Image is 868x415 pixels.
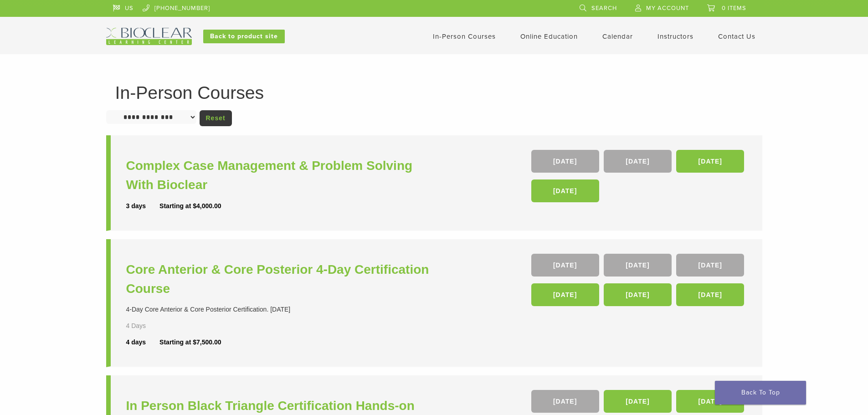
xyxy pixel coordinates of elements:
div: , , , , , [531,254,747,311]
a: In-Person Courses [433,32,496,41]
a: [DATE] [531,254,599,277]
a: [DATE] [676,390,744,413]
h1: In-Person Courses [115,84,753,102]
a: Back To Top [715,381,806,405]
a: Core Anterior & Core Posterior 4-Day Certification Course [126,260,437,298]
div: 4-Day Core Anterior & Core Posterior Certification. [DATE] [126,305,437,314]
div: Starting at $7,500.00 [159,338,221,347]
a: [DATE] [531,390,599,413]
a: [DATE] [604,283,672,306]
a: [DATE] [531,283,599,306]
a: Contact Us [718,32,755,41]
span: My Account [646,5,689,12]
a: Calendar [602,32,633,41]
a: Reset [200,110,232,126]
a: [DATE] [604,150,672,173]
a: [DATE] [604,254,672,277]
span: Search [591,5,617,12]
a: Online Education [520,32,578,41]
a: Back to product site [203,30,285,43]
a: [DATE] [676,254,744,277]
div: , , , [531,150,747,207]
a: [DATE] [676,283,744,306]
div: 4 Days [126,321,173,331]
div: Starting at $4,000.00 [159,201,221,211]
a: [DATE] [676,150,744,173]
span: 0 items [722,5,746,12]
a: Instructors [657,32,693,41]
a: [DATE] [531,150,599,173]
a: [DATE] [531,179,599,202]
div: 4 days [126,338,160,347]
a: Complex Case Management & Problem Solving With Bioclear [126,156,437,195]
a: [DATE] [604,390,672,413]
img: Bioclear [106,28,192,45]
div: 3 days [126,201,160,211]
